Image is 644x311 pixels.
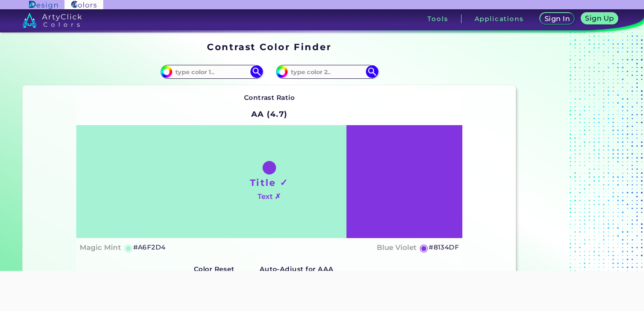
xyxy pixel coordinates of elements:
[250,176,289,189] h1: Title ✓
[172,66,251,78] input: type color 1..
[22,13,82,28] img: logo_artyclick_colors_white.svg
[587,15,613,21] h5: Sign Up
[429,242,459,253] h5: #8134DF
[133,242,166,253] h5: #A6F2D4
[419,243,429,253] h5: ◉
[583,13,616,24] a: Sign Up
[519,39,625,306] iframe: Advertisement
[546,16,569,22] h5: Sign In
[427,16,448,22] h3: Tools
[194,265,235,273] strong: Color Reset
[377,241,416,254] h4: Blue Violet
[260,265,334,273] strong: Auto-Adjust for AAA
[366,65,378,78] img: icon search
[258,190,281,203] h4: Text ✗
[475,16,524,22] h3: Applications
[80,241,121,254] h4: Magic Mint
[250,65,263,78] img: icon search
[29,1,57,9] img: ArtyClick Design logo
[169,271,475,309] iframe: Advertisement
[542,13,572,24] a: Sign In
[247,105,292,123] h2: AA (4.7)
[124,243,133,253] h5: ◉
[207,40,331,53] h1: Contrast Color Finder
[288,66,366,78] input: type color 2..
[244,94,295,102] strong: Contrast Ratio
